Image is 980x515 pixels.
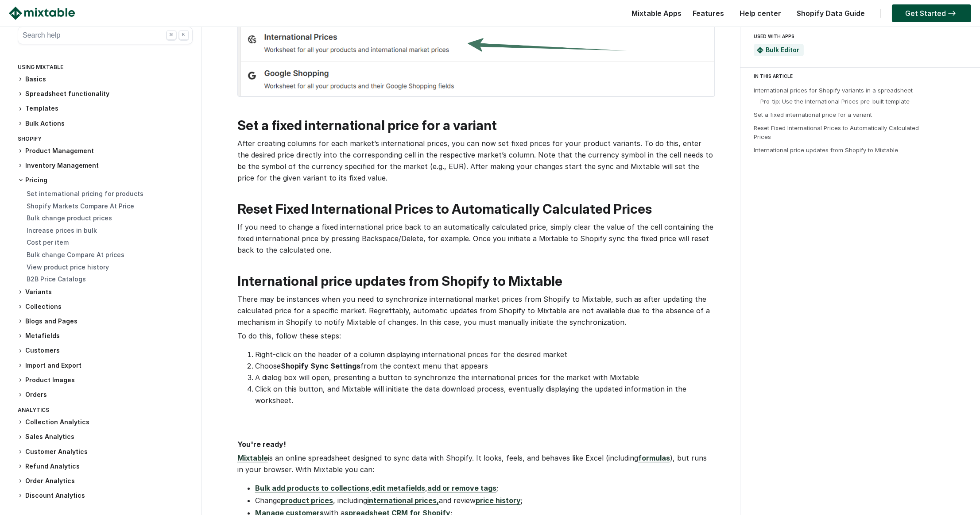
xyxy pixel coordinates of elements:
[255,495,713,506] li: Change , including and review ;
[18,346,193,355] h3: Customers
[237,293,713,328] p: There may be instances when you need to synchronize international market prices from Shopify to M...
[735,9,786,18] a: Help center
[18,62,193,75] div: Using Mixtable
[18,462,193,471] h3: Refund Analytics
[255,349,713,360] li: Right-click on the header of a column displaying international prices for the desired market
[627,7,682,24] div: Mixtable Apps
[27,202,134,210] a: Shopify Markets Compare At Price
[367,496,439,505] a: international prices,
[688,9,728,18] a: Features
[18,491,193,500] h3: Discount Analytics
[638,454,670,462] a: formulas
[18,119,193,128] h3: Bulk Actions
[237,118,713,133] h2: Set a fixed international price for a variant
[892,4,971,22] a: Get Started
[18,288,193,297] h3: Variants
[18,376,193,385] h3: Product Images
[255,482,713,494] li: , , ;
[372,484,425,492] a: edit metafields
[27,190,143,197] a: Set international pricing for products
[27,214,112,222] a: Bulk change product prices
[18,447,193,457] h3: Customer Analytics
[27,275,86,283] a: B2B Price Catalogs
[760,98,910,105] a: Pro-tip: Use the International Prices pre-built template
[754,124,919,140] a: Reset Fixed International Prices to Automatically Calculated Prices
[754,146,898,154] a: International price updates from Shopify to Mixtable
[18,27,193,44] button: Search help ⌘ K
[18,176,193,184] h3: Pricing
[255,383,713,406] li: Click on this button, and Mixtable will initiate the data download process, eventually displaying...
[754,72,972,80] div: IN THIS ARTICLE
[27,238,69,246] a: Cost per item
[281,361,360,370] strong: Shopify Sync Settings
[167,30,176,40] div: ⌘
[427,484,496,492] a: add or remove tags
[18,432,193,442] h3: Sales Analytics
[179,30,189,40] div: K
[237,201,713,217] h2: Reset Fixed International Prices to Automatically Calculated Prices
[27,263,109,271] a: View product price history
[757,47,763,54] img: Mixtable Spreadsheet Bulk Editor App
[9,7,75,20] img: Mixtable logo
[18,146,193,156] h3: Product Management
[18,104,193,113] h3: Templates
[18,75,193,84] h3: Basics
[18,418,193,427] h3: Collection Analytics
[18,331,193,341] h3: Metafields
[18,317,193,326] h3: Blogs and Pages
[18,89,193,99] h3: Spreadsheet functionality
[255,372,713,383] li: A dialog box will open, presenting a button to synchronize the international prices for the marke...
[27,251,124,258] a: Bulk change Compare At prices
[237,138,713,184] p: After creating columns for each market’s international prices, you can now set fixed prices for y...
[255,484,369,492] a: Bulk add products to collections
[754,111,872,118] a: Set a fixed international price for a variant
[18,361,193,370] h3: Import and Export
[18,390,193,400] h3: Orders
[18,302,193,311] h3: Collections
[754,31,963,42] div: USED WITH APPS
[18,405,193,418] div: Analytics
[237,330,713,342] p: To do this, follow these steps:
[792,9,869,18] a: Shopify Data Guide
[766,46,799,54] a: Bulk Editor
[27,227,97,234] a: Increase prices in bulk
[754,87,913,94] a: International prices for Shopify variants in a spreadsheet
[281,496,333,505] a: product prices
[18,134,193,146] div: Shopify
[18,477,193,486] h3: Order Analytics
[18,161,193,170] h3: Inventory Management
[237,221,713,256] p: If you need to change a fixed international price back to an automatically calculated price, simp...
[237,273,713,289] h2: International price updates from Shopify to Mixtable
[946,11,958,16] img: arrow-right.svg
[476,496,521,505] a: price history
[255,360,713,372] li: Choose from the context menu that appears
[237,440,286,449] strong: You're ready!
[237,454,268,462] a: Mixtable
[237,452,713,475] p: is an online spreadsheet designed to sync data with Shopify. It looks, feels, and behaves like Ex...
